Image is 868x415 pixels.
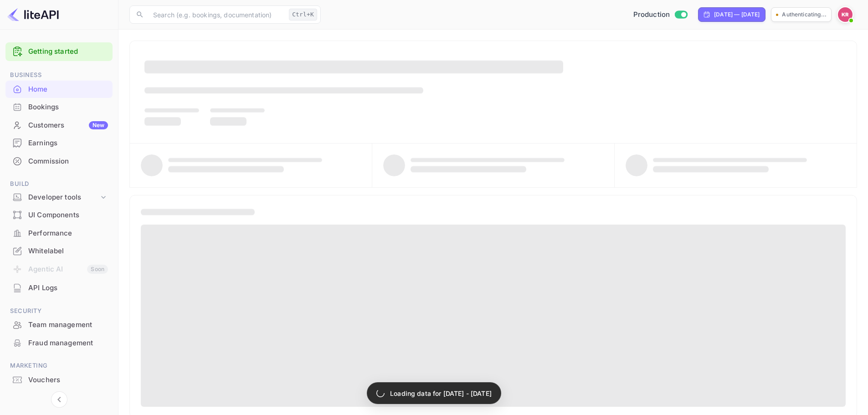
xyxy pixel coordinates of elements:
[28,210,108,220] div: UI Components
[28,192,99,203] div: Developer tools
[630,10,691,20] div: Switch to Sandbox mode
[5,225,113,241] a: Performance
[5,371,113,388] a: Vouchers
[5,306,113,316] span: Security
[5,98,113,116] div: Bookings
[5,279,113,297] div: API Logs
[5,206,113,224] div: UI Components
[5,153,113,170] div: Commission
[5,134,113,152] div: Earnings
[5,371,113,389] div: Vouchers
[5,70,113,80] span: Business
[7,7,59,22] img: LiteAPI logo
[5,225,113,242] div: Performance
[28,138,108,149] div: Earnings
[714,10,760,19] div: [DATE] — [DATE]
[5,242,113,259] a: Whitelabel
[5,334,113,352] div: Fraud management
[5,242,113,260] div: Whitelabel
[5,316,113,334] div: Team management
[5,117,113,133] a: CustomersNew
[5,153,113,169] a: Commission
[838,7,853,22] img: Kobus Roux
[28,246,108,256] div: Whitelabel
[28,228,108,239] div: Performance
[5,206,113,223] a: UI Components
[28,320,108,330] div: Team management
[390,389,492,398] p: Loading data for [DATE] - [DATE]
[698,7,765,22] div: Click to change the date range period
[51,391,67,408] button: Collapse navigation
[5,361,113,371] span: Marketing
[89,121,108,129] div: New
[28,375,108,385] div: Vouchers
[5,117,113,134] div: CustomersNew
[5,279,113,296] a: API Logs
[633,10,670,20] span: Production
[28,156,108,167] div: Commission
[5,81,113,98] div: Home
[5,81,113,97] a: Home
[5,179,113,189] span: Build
[5,316,113,333] a: Team management
[148,5,285,24] input: Search (e.g. bookings, documentation)
[28,46,108,57] a: Getting started
[28,102,108,113] div: Bookings
[5,190,113,205] div: Developer tools
[28,120,108,131] div: Customers
[28,338,108,348] div: Fraud management
[5,98,113,115] a: Bookings
[5,134,113,151] a: Earnings
[289,9,317,20] div: Ctrl+K
[5,334,113,351] a: Fraud management
[28,283,108,293] div: API Logs
[5,42,113,61] div: Getting started
[28,84,108,95] div: Home
[782,10,827,19] p: Authenticating...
